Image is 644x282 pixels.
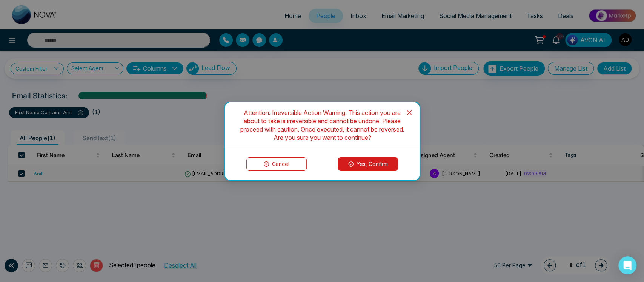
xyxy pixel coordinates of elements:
[246,157,307,171] button: Cancel
[618,256,636,274] div: Open Intercom Messenger
[338,157,398,171] button: Yes, Confirm
[406,110,412,116] span: close
[399,102,420,123] button: Close
[234,108,410,142] div: Attention: Irreversible Action Warning. This action you are about to take is irreversible and can...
